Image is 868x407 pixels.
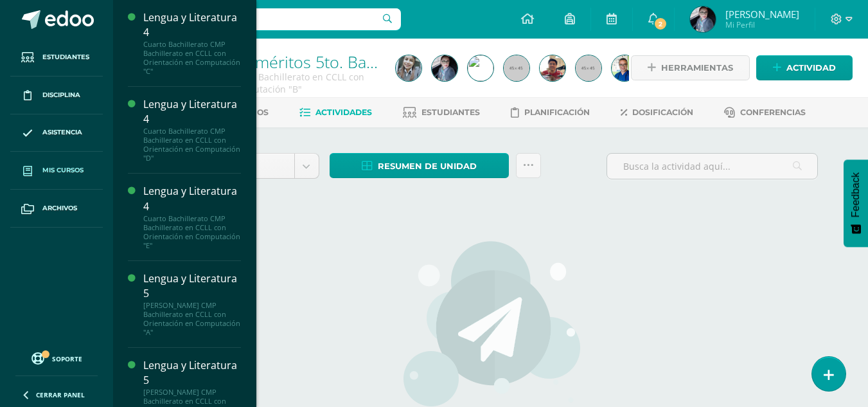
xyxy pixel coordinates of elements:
div: Cuarto Bachillerato CMP Bachillerato en CCLL con Orientación en Computación "E" [143,214,241,250]
img: 5a1be2d37ab1bca112ba1500486ab773.png [690,6,716,32]
span: Feedback [850,172,862,217]
input: Busca la actividad aquí... [607,154,817,179]
a: Resumen de unidad [330,153,509,178]
a: Disciplina [10,77,103,114]
div: Quinto Bachillerato CMP Bachillerato en CCLL con Orientación en Computación 'B' [162,71,380,95]
a: Planificación [511,102,590,123]
a: Lengua y Literatura 5[PERSON_NAME] CMP Bachillerato en CCLL con Orientación en Computación "A" [143,271,241,337]
span: Herramientas [661,56,733,80]
a: Actividades [299,102,372,123]
a: Estudiantes [10,39,103,77]
a: Mis cursos [10,152,103,190]
a: Estudiantes [403,102,480,123]
span: [PERSON_NAME] [725,8,799,21]
div: [PERSON_NAME] CMP Bachillerato en CCLL con Orientación en Computación "A" [143,301,241,337]
span: Soporte [52,354,82,363]
span: Planificación [524,107,590,117]
img: bfd5407fb0f443f67a8cea95c6a37b99.png [540,55,565,81]
button: Feedback - Mostrar encuesta [844,159,868,247]
div: Lengua y Literatura 5 [143,358,241,388]
span: Actividades [315,107,372,117]
span: Estudiantes [42,52,89,62]
span: Dosificación [632,107,693,117]
div: Lengua y Literatura 4 [143,97,241,127]
h1: Méritos y Deméritos 5to. Bach. en CCLL. "B" [162,53,380,71]
a: Lengua y Literatura 4Cuarto Bachillerato CMP Bachillerato en CCLL con Orientación en Computación "C" [143,10,241,76]
a: Actividad [756,55,853,80]
div: Cuarto Bachillerato CMP Bachillerato en CCLL con Orientación en Computación "C" [143,40,241,76]
img: 45x45 [504,55,529,81]
div: Lengua y Literatura 4 [143,10,241,40]
a: Archivos [10,190,103,228]
div: Lengua y Literatura 5 [143,271,241,301]
input: Busca un usuario... [121,8,401,30]
span: Disciplina [42,90,80,100]
a: Méritos y Deméritos 5to. Bach. en CCLL. "B" [162,51,483,73]
a: Soporte [15,349,98,366]
span: Archivos [42,203,77,213]
img: 529e95d8c70de02c88ecaef2f0471237.png [468,55,493,81]
img: a16637801c4a6befc1e140411cafe4ae.png [612,55,637,81]
span: Estudiantes [421,107,480,117]
a: Herramientas [631,55,750,80]
span: Conferencias [740,107,806,117]
span: Resumen de unidad [378,154,477,178]
a: Asistencia [10,114,103,152]
img: 93a01b851a22af7099796f9ee7ca9c46.png [396,55,421,81]
span: Actividad [786,56,836,80]
a: Lengua y Literatura 4Cuarto Bachillerato CMP Bachillerato en CCLL con Orientación en Computación "D" [143,97,241,163]
a: Dosificación [621,102,693,123]
span: Asistencia [42,127,82,138]
img: activities.png [400,240,581,407]
span: Mi Perfil [725,19,799,30]
div: Lengua y Literatura 4 [143,184,241,213]
span: Cerrar panel [36,390,85,399]
a: Conferencias [724,102,806,123]
span: 2 [653,17,668,31]
a: Lengua y Literatura 4Cuarto Bachillerato CMP Bachillerato en CCLL con Orientación en Computación "E" [143,184,241,249]
span: Mis cursos [42,165,84,176]
img: 5a1be2d37ab1bca112ba1500486ab773.png [432,55,457,81]
div: Cuarto Bachillerato CMP Bachillerato en CCLL con Orientación en Computación "D" [143,127,241,163]
img: 45x45 [576,55,601,81]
